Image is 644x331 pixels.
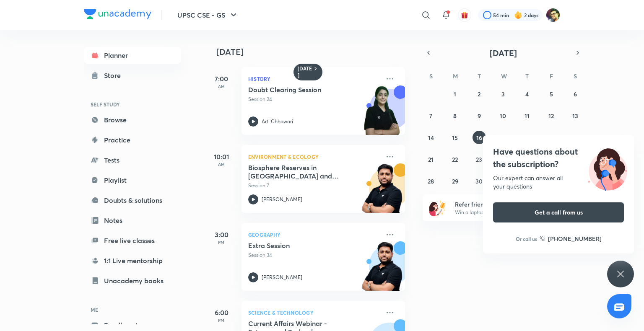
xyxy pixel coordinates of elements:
[84,252,181,269] a: 1:1 Live mentorship
[458,8,471,22] button: avatar
[496,109,510,122] button: September 10, 2025
[359,85,405,143] img: unacademy
[496,87,510,101] button: September 3, 2025
[548,234,602,243] h6: [PHONE_NUMBER]
[248,251,380,259] p: Session 34
[84,212,181,229] a: Notes
[545,109,558,122] button: September 12, 2025
[84,303,181,317] h6: ME
[478,72,481,80] abbr: Tuesday
[514,11,522,19] img: streak
[524,134,530,142] abbr: September 18, 2025
[84,232,181,249] a: Free live classes
[248,182,380,189] p: Session 7
[248,163,353,180] h5: Biosphere Reserves in India and Biodiversity Hotspot
[205,230,238,240] h5: 3:00
[493,174,624,191] div: Our expert can answer all your questions
[453,112,457,120] abbr: September 8, 2025
[248,74,380,84] p: History
[455,200,558,209] h6: Refer friends
[448,131,462,144] button: September 15, 2025
[476,155,482,163] abbr: September 23, 2025
[453,72,458,80] abbr: Monday
[428,134,434,142] abbr: September 14, 2025
[262,196,302,203] p: [PERSON_NAME]
[520,109,534,122] button: September 11, 2025
[501,72,507,80] abbr: Wednesday
[248,241,353,250] h5: Extra Session
[424,153,438,166] button: September 21, 2025
[216,47,413,57] h4: [DATE]
[84,111,181,128] a: Browse
[473,153,486,166] button: September 23, 2025
[548,134,554,142] abbr: September 19, 2025
[205,162,238,167] p: AM
[248,308,380,318] p: Science & Technology
[475,177,483,185] abbr: September 30, 2025
[569,131,582,144] button: September 20, 2025
[172,7,244,23] button: UPSC CSE - GS
[84,67,181,84] a: Store
[490,47,517,59] span: [DATE]
[516,235,537,243] p: Or call us
[424,174,438,188] button: September 28, 2025
[525,90,529,98] abbr: September 4, 2025
[493,145,624,171] h4: Have questions about the subscription?
[298,65,312,79] h6: [DATE]
[455,209,558,216] p: Win a laptop, vouchers & more
[473,87,486,101] button: September 2, 2025
[429,72,433,80] abbr: Sunday
[448,153,462,166] button: September 22, 2025
[473,109,486,122] button: September 9, 2025
[84,9,151,21] a: Company Logo
[262,274,302,281] p: [PERSON_NAME]
[248,96,380,103] p: Session 24
[525,72,529,80] abbr: Thursday
[454,90,456,98] abbr: September 1, 2025
[429,112,432,120] abbr: September 7, 2025
[205,84,238,89] p: AM
[473,131,486,144] button: September 16, 2025
[572,134,579,142] abbr: September 20, 2025
[574,72,577,80] abbr: Saturday
[478,90,480,98] abbr: September 2, 2025
[205,152,238,162] h5: 10:01
[550,90,553,98] abbr: September 5, 2025
[452,155,458,163] abbr: September 22, 2025
[500,134,506,142] abbr: September 17, 2025
[424,131,438,144] button: September 14, 2025
[545,87,558,101] button: September 5, 2025
[581,145,634,191] img: ttu_illustration_new.svg
[84,97,181,111] h6: SELF STUDY
[205,308,238,318] h5: 6:00
[448,87,462,101] button: September 1, 2025
[500,112,506,120] abbr: September 10, 2025
[501,90,505,98] abbr: September 3, 2025
[248,152,380,162] p: Environment & Ecology
[248,85,353,94] h5: Doubt Clearing Session
[262,118,293,125] p: Arti Chhawari
[546,8,560,22] img: Mukesh Kumar Shahi
[359,163,405,221] img: unacademy
[550,72,553,80] abbr: Friday
[428,177,434,185] abbr: September 28, 2025
[448,174,462,188] button: September 29, 2025
[84,152,181,168] a: Tests
[520,131,534,144] button: September 18, 2025
[434,47,572,59] button: [DATE]
[429,199,446,216] img: referral
[248,230,380,240] p: Geography
[520,87,534,101] button: September 4, 2025
[572,112,578,120] abbr: September 13, 2025
[359,241,405,299] img: unacademy
[84,132,181,148] a: Practice
[452,134,458,142] abbr: September 15, 2025
[205,318,238,323] p: PM
[496,131,510,144] button: September 17, 2025
[473,174,486,188] button: September 30, 2025
[548,112,554,120] abbr: September 12, 2025
[476,134,482,142] abbr: September 16, 2025
[545,131,558,144] button: September 19, 2025
[569,109,582,122] button: September 13, 2025
[205,74,238,84] h5: 7:00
